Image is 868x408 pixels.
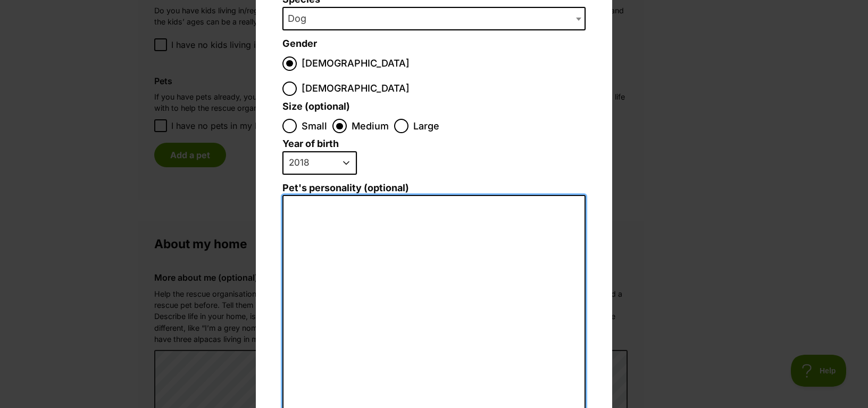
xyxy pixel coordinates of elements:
[352,119,389,133] span: Medium
[282,38,317,50] label: Gender
[413,119,439,133] span: Large
[283,11,317,26] span: Dog
[302,81,410,96] span: [DEMOGRAPHIC_DATA]
[282,7,586,30] span: Dog
[282,101,350,112] label: Size (optional)
[302,56,410,71] span: [DEMOGRAPHIC_DATA]
[302,119,327,133] span: Small
[282,183,586,194] label: Pet's personality (optional)
[282,138,339,150] label: Year of birth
